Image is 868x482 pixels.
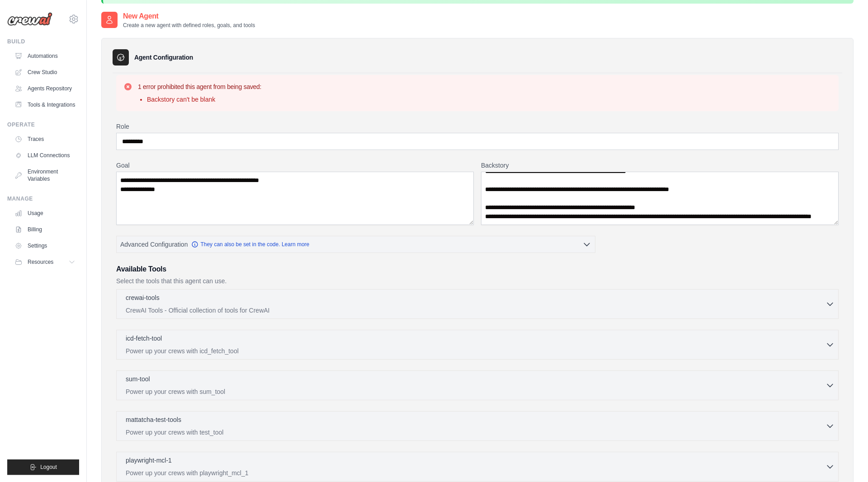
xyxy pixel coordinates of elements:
img: Logo [7,12,52,26]
a: Environment Variables [11,164,79,186]
h3: 1 error prohibited this agent from being saved: [138,82,261,91]
div: Operate [7,121,79,128]
span: Resources [28,258,53,266]
label: Backstory [481,161,839,170]
li: Backstory can't be blank [147,95,261,104]
button: Resources [11,255,79,269]
a: Automations [11,49,79,63]
button: Advanced Configuration They can also be set in the code. Learn more [117,236,595,253]
h3: Available Tools [116,264,839,275]
p: CrewAI Tools - Official collection of tools for CrewAI [126,306,826,315]
p: mattatcha-test-tools [126,415,181,424]
a: They can also be set in the code. Learn more [191,241,309,248]
button: playwright-mcl-1 Power up your crews with playwright_mcl_1 [120,456,835,477]
p: Power up your crews with test_tool [126,428,826,437]
span: Advanced Configuration [120,240,188,249]
p: Select the tools that this agent can use. [116,276,839,285]
div: Manage [7,195,79,202]
label: Goal [116,161,474,170]
p: Power up your crews with playwright_mcl_1 [126,468,826,477]
a: LLM Connections [11,148,79,163]
p: Power up your crews with sum_tool [126,387,826,396]
label: Role [116,122,839,131]
button: sum-tool Power up your crews with sum_tool [120,374,835,396]
p: icd-fetch-tool [126,334,162,343]
a: Agents Repository [11,81,79,96]
p: sum-tool [126,374,150,384]
button: crewai-tools CrewAI Tools - Official collection of tools for CrewAI [120,293,835,315]
button: icd-fetch-tool Power up your crews with icd_fetch_tool [120,334,835,356]
h2: New Agent [123,11,255,22]
div: Build [7,38,79,45]
p: Create a new agent with defined roles, goals, and tools [123,22,255,29]
h3: Agent Configuration [134,53,193,62]
p: playwright-mcl-1 [126,456,172,465]
a: Crew Studio [11,65,79,80]
a: Billing [11,222,79,237]
button: Logout [7,459,79,475]
a: Usage [11,206,79,220]
a: Traces [11,132,79,146]
a: Settings [11,239,79,253]
span: Logout [40,463,57,471]
a: Tools & Integrations [11,98,79,112]
p: crewai-tools [126,293,160,302]
p: Power up your crews with icd_fetch_tool [126,346,826,356]
button: mattatcha-test-tools Power up your crews with test_tool [120,415,835,437]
